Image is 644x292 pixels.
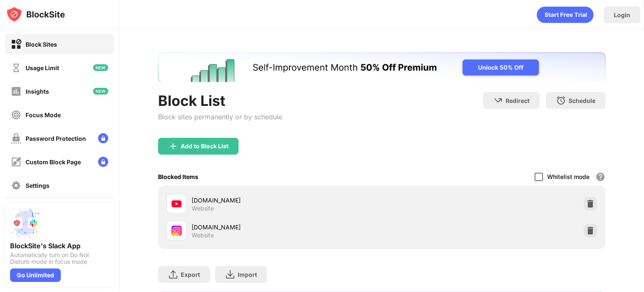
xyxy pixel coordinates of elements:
[192,196,382,205] div: [DOMAIN_NAME]
[10,268,61,282] div: Go Unlimited
[614,11,630,18] div: Login
[11,157,21,167] img: customize-block-page-off.svg
[569,97,595,104] div: Schedule
[537,6,594,23] div: animation
[11,86,21,97] img: insights-off.svg
[11,133,21,144] img: password-protection-off.svg
[158,113,282,121] div: Block sites permanently or by schedule
[506,97,530,104] div: Redirect
[171,199,182,209] img: favicons
[181,271,200,278] div: Export
[158,173,198,180] div: Blocked Items
[93,88,108,95] img: new-icon.svg
[11,180,21,191] img: settings-off.svg
[10,208,40,238] img: push-slack.svg
[11,39,21,50] img: block-on.svg
[26,64,59,71] div: Usage Limit
[26,135,86,142] div: Password Protection
[6,6,65,23] img: logo-blocksite.svg
[171,226,182,236] img: favicons
[192,223,382,231] div: [DOMAIN_NAME]
[192,205,214,212] div: Website
[93,64,108,71] img: new-icon.svg
[11,63,21,73] img: time-usage-off.svg
[98,133,108,143] img: lock-menu.svg
[98,157,108,167] img: lock-menu.svg
[26,158,81,166] div: Custom Block Page
[192,231,214,239] div: Website
[238,271,257,278] div: Import
[181,143,229,150] div: Add to Block List
[10,252,109,265] div: Automatically turn on Do Not Disturb mode in focus mode
[10,242,109,250] div: BlockSite's Slack App
[26,88,49,95] div: Insights
[11,110,21,120] img: focus-off.svg
[26,111,61,118] div: Focus Mode
[26,182,49,189] div: Settings
[158,92,282,109] div: Block List
[547,173,589,180] div: Whitelist mode
[26,41,57,48] div: Block Sites
[158,53,605,82] iframe: Banner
